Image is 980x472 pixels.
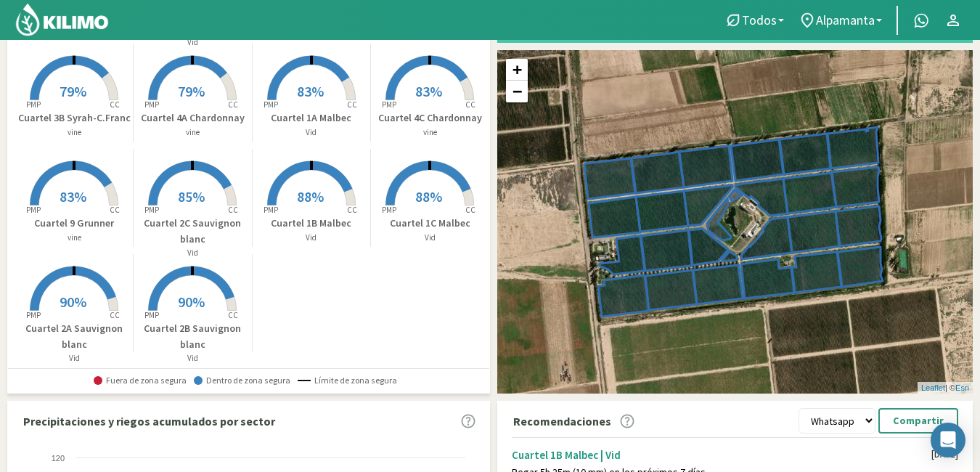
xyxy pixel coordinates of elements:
tspan: PMP [26,205,41,215]
span: 79% [60,82,86,100]
div: | © [918,382,973,394]
p: Cuartel 3B Syrah-C.Franc [15,110,133,126]
p: Vid [134,352,251,365]
tspan: PMP [144,205,159,215]
span: Dentro de zona segura [194,375,290,386]
span: 83% [415,82,442,100]
p: Vid [253,232,370,244]
p: vine [371,126,489,139]
p: Cuartel 2C Sauvignon blanc [134,216,251,247]
p: Compartir [893,412,944,429]
div: Open Intercom Messenger [931,423,965,457]
p: Vid [371,232,489,244]
p: Recomendaciones [513,412,611,430]
span: 83% [60,187,86,206]
a: Zoom out [506,81,528,102]
p: vine [15,126,133,139]
tspan: CC [229,99,239,110]
tspan: CC [466,99,476,110]
p: Cuartel 9 Grunner [15,216,133,231]
img: Kilimo [15,2,110,37]
tspan: CC [110,205,120,215]
p: Cuartel 1A Malbec [253,110,370,126]
p: Vid [134,36,251,49]
tspan: PMP [382,99,396,110]
p: Cuartel 4C Chardonnay [371,110,489,126]
span: 88% [415,187,442,206]
p: Cuartel 2B Sauvignon blanc [134,321,251,352]
div: Cuartel 1B Malbec | Vid [512,448,931,462]
span: Fuera de zona segura [94,375,187,386]
tspan: CC [347,205,357,215]
tspan: CC [347,99,357,110]
tspan: PMP [263,205,277,215]
p: Cuartel 2A Sauvignon blanc [15,321,133,352]
span: 85% [178,187,205,206]
span: 90% [60,293,86,311]
a: Zoom in [506,59,528,81]
tspan: CC [110,99,120,110]
tspan: PMP [26,310,41,320]
p: Vid [134,247,251,259]
p: vine [134,126,251,139]
span: 83% [297,82,324,100]
p: Cuartel 4A Chardonnay [134,110,251,126]
p: Precipitaciones y riegos acumulados por sector [23,412,275,430]
span: Todos [742,12,777,28]
p: Vid [253,126,370,139]
tspan: PMP [382,205,396,215]
p: vine [15,232,133,244]
p: Cuartel 1C Malbec [371,216,489,231]
tspan: CC [466,205,476,215]
p: Vid [15,352,133,365]
tspan: PMP [26,99,41,110]
span: 90% [178,293,205,311]
a: Esri [955,383,969,392]
span: 79% [178,82,205,100]
tspan: CC [110,310,120,320]
span: Alpamanta [816,12,875,28]
tspan: CC [229,310,239,320]
tspan: CC [229,205,239,215]
button: Compartir [878,408,958,434]
tspan: PMP [144,310,159,320]
p: Cuartel 1B Malbec [253,216,370,231]
a: Leaflet [921,383,945,392]
span: Límite de zona segura [298,375,397,386]
tspan: PMP [263,99,277,110]
text: 120 [52,454,65,463]
span: 88% [297,187,324,206]
tspan: PMP [144,99,159,110]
